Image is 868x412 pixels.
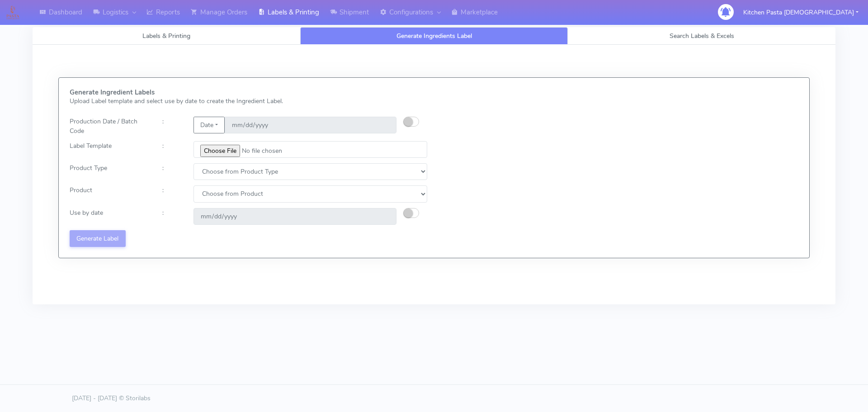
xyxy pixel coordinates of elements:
div: Label Template [63,141,156,158]
ul: Tabs [33,27,835,45]
button: Date [193,117,225,133]
div: : [156,208,186,225]
span: Generate Ingredients Label [396,32,472,40]
span: Labels & Printing [142,32,190,40]
h5: Generate Ingredient Labels [70,89,427,96]
div: Use by date [63,208,156,225]
div: : [156,141,186,158]
div: : [156,117,186,136]
div: Production Date / Batch Code [63,117,156,136]
div: Product [63,185,156,202]
p: Upload Label template and select use by date to create the Ingredient Label. [70,96,427,106]
div: Product Type [63,163,156,180]
div: : [156,163,186,180]
div: : [156,185,186,202]
span: Search Labels & Excels [670,32,734,40]
button: Generate Label [70,230,126,247]
button: Kitchen Pasta [DEMOGRAPHIC_DATA] [736,3,865,22]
